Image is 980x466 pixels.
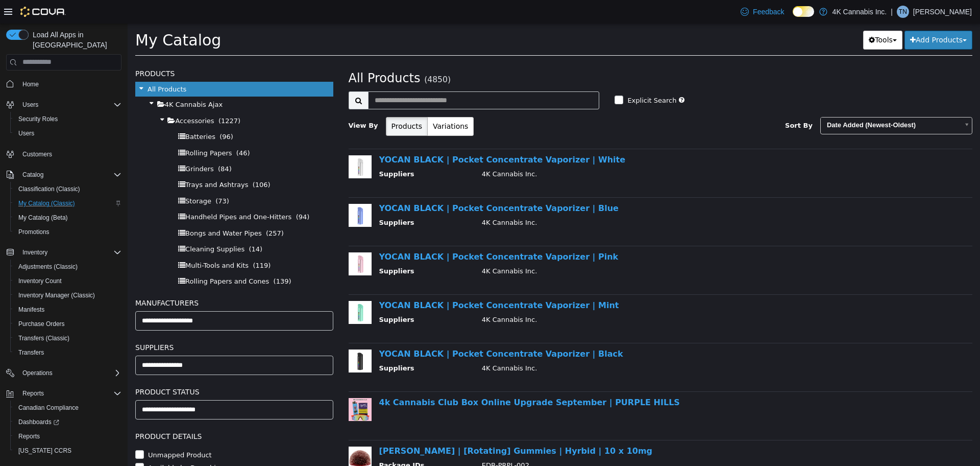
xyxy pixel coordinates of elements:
[10,302,126,317] button: Manifests
[252,243,347,255] th: Suppliers
[18,246,52,259] button: Inventory
[18,148,56,160] a: Customers
[14,261,121,273] span: Adjustments (Classic)
[14,346,121,359] span: Transfers
[258,94,300,112] button: Products
[14,183,121,195] span: Classification (Classic)
[18,367,121,379] span: Operations
[252,146,347,158] th: Suppliers
[18,99,42,111] button: Users
[14,289,99,301] a: Inventory Manager (Classic)
[58,222,117,229] span: Cleaning Supplies
[300,94,346,112] button: Variations
[347,340,822,353] td: 4K Cannabis Inc.
[18,306,44,314] span: Manifests
[2,77,126,91] button: Home
[736,7,775,26] button: Tools
[14,212,72,224] a: My Catalog (Beta)
[14,416,63,428] a: Dashboards
[14,332,73,344] a: Transfers (Classic)
[18,228,50,236] span: Promotions
[832,6,887,18] p: 4K Cannabis Inc.
[109,126,122,133] span: (46)
[20,7,66,17] img: Cova
[891,6,893,18] p: |
[10,211,126,225] button: My Catalog (Beta)
[14,430,44,442] a: Reports
[18,169,121,181] span: Catalog
[22,248,47,257] span: Inventory
[252,277,492,287] a: YOCAN BLACK | Pocket Concentrate Vaporizer | Mint
[58,190,164,197] span: Handheld Pipes and One-Hitters
[14,304,48,316] a: Manifests
[18,404,79,412] span: Canadian Compliance
[14,127,121,139] span: Users
[252,423,525,432] a: [PERSON_NAME] | [Rotating] Gummies | Hyrbid | 10 x 10mg
[10,429,126,444] button: Reports
[14,261,82,273] a: Adjustments (Classic)
[10,126,126,141] button: Users
[10,345,126,360] button: Transfers
[14,430,121,442] span: Reports
[18,447,71,455] span: [US_STATE] CCRS
[58,206,134,214] span: Bongs and Water Pipes
[58,238,121,246] span: Multi-Tools and Kits
[18,78,43,90] a: Home
[347,194,822,207] td: 4K Cannabis Inc.
[252,437,347,450] th: Package IDs
[58,126,104,133] span: Rolling Papers
[221,375,244,398] img: 150
[14,402,121,414] span: Canadian Compliance
[14,402,83,414] a: Canadian Compliance
[22,171,43,179] span: Catalog
[14,318,121,330] span: Purchase Orders
[252,325,496,335] a: YOCAN BLACK | Pocket Concentrate Vaporizer | Black
[91,94,113,101] span: (1227)
[14,197,121,209] span: My Catalog (Classic)
[497,72,549,82] label: Explicit Search
[10,415,126,429] a: Dashboards
[14,346,48,359] a: Transfers
[88,174,102,181] span: (73)
[146,254,164,262] span: (139)
[14,183,84,195] a: Classification (Classic)
[47,94,86,101] span: Accessories
[18,334,69,342] span: Transfers (Classic)
[2,386,126,401] button: Reports
[18,169,47,181] button: Catalog
[14,445,76,457] a: [US_STATE] CCRS
[58,109,88,117] span: Batteries
[37,77,95,85] span: 4K Cannabis Ajax
[14,113,62,125] a: Security Roles
[14,332,121,344] span: Transfers (Classic)
[221,229,244,252] img: 150
[18,263,78,271] span: Adjustments (Classic)
[221,98,251,106] span: View By
[18,214,68,222] span: My Catalog (Beta)
[10,225,126,239] button: Promotions
[221,48,293,62] span: All Products
[793,6,814,17] input: Dark Mode
[22,101,38,109] span: Users
[18,115,58,123] span: Security Roles
[29,30,121,50] span: Load All Apps in [GEOGRAPHIC_DATA]
[753,7,784,17] span: Feedback
[10,182,126,196] button: Classification (Classic)
[221,180,244,203] img: 150
[252,194,347,207] th: Suppliers
[2,98,126,112] button: Users
[10,331,126,345] button: Transfers (Classic)
[22,150,52,158] span: Customers
[18,185,80,193] span: Classification (Classic)
[14,275,66,287] a: Inventory Count
[18,99,121,111] span: Users
[8,362,206,375] h5: Product Status
[8,44,206,56] h5: Products
[138,206,156,214] span: (257)
[14,212,121,224] span: My Catalog (Beta)
[18,320,65,328] span: Purchase Orders
[125,157,143,165] span: (106)
[18,277,62,285] span: Inventory Count
[14,416,121,428] span: Dashboards
[10,288,126,302] button: Inventory Manager (Classic)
